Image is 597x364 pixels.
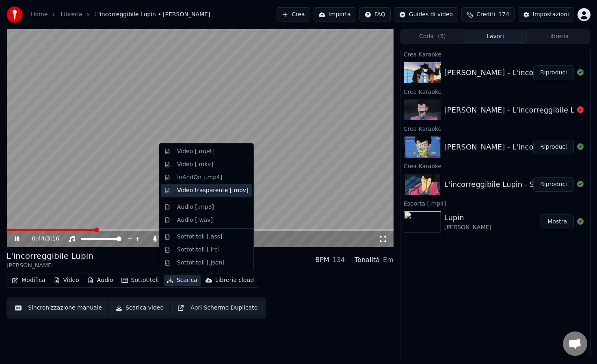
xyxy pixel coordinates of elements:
div: Video [.mkv] [177,160,213,169]
button: Modifica [9,275,49,286]
div: Sottotitoli [.lrc] [177,246,220,254]
div: [PERSON_NAME] - L'incorreggibile Lupin [444,104,591,116]
div: Video trasparente [.mov] [177,186,249,195]
button: Crediti174 [461,7,515,22]
div: Crea Karaoke [400,161,590,171]
div: 134 [333,255,345,265]
button: Scarica [164,275,201,286]
div: [PERSON_NAME] - L'incorreggibile Lupin [444,67,591,78]
button: Lavori [464,31,526,43]
div: Crea Karaoke [400,87,590,96]
button: Riproduci [533,140,574,154]
div: Sottotitoli [.ass] [177,233,222,241]
div: BPM [315,255,329,265]
span: 174 [498,11,509,19]
button: Importa [314,7,356,22]
button: Video [50,275,82,286]
span: 3:16 [47,235,59,243]
div: Sottotitoli [.json] [177,259,225,267]
a: Libreria [61,11,82,19]
button: Impostazioni [518,7,574,22]
div: [PERSON_NAME] [444,223,491,232]
button: FAQ [359,7,391,22]
div: Crea Karaoke [400,49,590,59]
img: youka [6,6,23,23]
button: Sincronizzazione manuale [10,301,107,315]
button: Crea [277,7,310,22]
span: 0:44 [32,235,45,243]
div: [PERSON_NAME] [6,262,93,270]
button: Audio [84,275,117,286]
div: Tonalità [355,255,380,265]
div: InAndOn [.mp4] [177,173,223,182]
div: Lupin [444,212,491,223]
button: Scarica video [110,301,169,315]
button: Riproduci [533,177,574,192]
div: Crea Karaoke [400,123,590,133]
a: Home [31,11,48,19]
button: Apri Schermo Duplicato [172,301,263,315]
button: Coda [401,31,464,43]
div: Audio [.wav] [177,216,213,224]
div: L'incorreggibile Lupin - Sigla Italiana [444,179,577,190]
div: Audio [.mp3] [177,203,214,211]
nav: breadcrumb [31,11,210,19]
span: L'incorreggibile Lupin • [PERSON_NAME] [95,11,210,19]
button: Guides di video [394,7,458,22]
button: Mostra [541,214,574,229]
div: Video [.mp4] [177,147,214,156]
div: Impostazioni [533,11,569,19]
button: Sottotitoli [118,275,162,286]
span: ( 5 ) [438,32,446,41]
div: Aprire la chat [563,331,587,356]
span: Crediti [476,11,495,19]
div: [PERSON_NAME] - L'incorreggibile Lupin [444,141,591,153]
div: Em [383,255,394,265]
div: Esporta [.mp4] [400,198,590,208]
div: / [32,235,52,243]
button: Libreria [527,31,589,43]
div: Libreria cloud [215,276,254,284]
button: Riproduci [533,65,574,80]
div: L'incorreggibile Lupin [6,250,93,262]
